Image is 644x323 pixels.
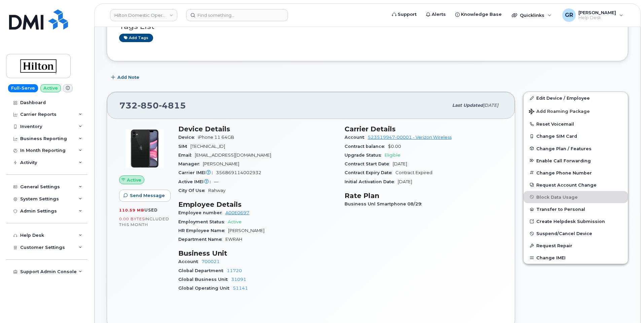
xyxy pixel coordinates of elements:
[524,215,628,227] a: Create Helpdesk Submission
[529,109,590,115] span: Add Roaming Package
[127,177,141,183] span: Active
[202,259,220,264] a: 700021
[119,22,616,31] h3: Tags List
[178,170,216,175] span: Carrier IMEI
[524,239,628,252] button: Request Repair
[178,286,233,291] span: Global Operating Unit
[124,128,165,169] img: iPhone_11.jpg
[524,130,628,142] button: Change SIM Card
[452,103,483,108] span: Last updated
[203,161,239,166] span: [PERSON_NAME]
[190,144,225,149] span: [TECHNICAL_ID]
[178,277,231,282] span: Global Business Unit
[110,9,177,21] a: Hilton Domestic Operating Company Inc
[345,179,398,184] span: Initial Activation Date
[368,135,452,140] a: 523519947-00001 - Verizon Wireless
[178,237,225,242] span: Department Name
[524,142,628,155] button: Change Plan / Features
[524,92,628,104] a: Edit Device / Employee
[119,190,171,202] button: Send Message
[119,34,153,42] a: Add tags
[231,277,246,282] a: 31091
[345,201,425,206] span: Business Unl Smartphone 08/29
[130,192,165,199] span: Send Message
[228,219,242,224] span: Active
[520,12,544,18] span: Quicklinks
[461,11,502,18] span: Knowledge Base
[178,161,203,166] span: Manager
[119,217,145,221] span: 0.00 Bytes
[195,153,271,158] span: [EMAIL_ADDRESS][DOMAIN_NAME]
[119,100,186,110] span: 732
[214,179,218,184] span: —
[524,227,628,239] button: Suspend/Cancel Device
[524,252,628,264] button: Change IMEI
[107,71,145,84] button: Add Note
[395,170,432,175] span: Contract Expired
[345,125,503,133] h3: Carrier Details
[178,153,195,158] span: Email
[432,11,446,18] span: Alerts
[159,100,186,110] span: 4815
[558,8,628,22] div: Gabriel Rains
[398,179,412,184] span: [DATE]
[345,161,393,166] span: Contract Start Date
[524,155,628,167] button: Enable Call Forwarding
[144,207,158,213] span: used
[483,103,498,108] span: [DATE]
[536,158,591,163] span: Enable Call Forwarding
[178,219,228,224] span: Employment Status
[178,179,214,184] span: Active IMEI
[178,188,208,193] span: City Of Use
[345,144,388,149] span: Contract balance
[345,192,503,200] h3: Rate Plan
[421,8,451,21] a: Alerts
[178,125,336,133] h3: Device Details
[225,210,249,215] a: A00E0697
[565,11,573,19] span: GR
[233,286,248,291] a: 51141
[198,135,234,140] span: iPhone 11 64GB
[178,144,190,149] span: SIM
[208,188,225,193] span: Rahway
[178,249,336,257] h3: Business Unit
[178,210,225,215] span: Employee number
[178,200,336,208] h3: Employee Details
[216,170,261,175] span: 356869114002932
[117,74,139,80] span: Add Note
[387,8,421,21] a: Support
[536,231,592,236] span: Suspend/Cancel Device
[388,144,401,149] span: $0.00
[345,170,395,175] span: Contract Expiry Date
[138,100,159,110] span: 850
[178,268,227,273] span: Global Department
[119,208,144,213] span: 110.59 MB
[507,8,556,22] div: Quicklinks
[578,10,616,15] span: [PERSON_NAME]
[345,135,368,140] span: Account
[578,15,616,21] span: Help Desk
[615,294,639,318] iframe: Messenger Launcher
[524,167,628,179] button: Change Phone Number
[178,228,228,233] span: HR Employee Name
[225,237,242,242] span: EWRAH
[228,228,264,233] span: [PERSON_NAME]
[345,153,385,158] span: Upgrade Status
[186,9,288,21] input: Find something...
[178,135,198,140] span: Device
[524,104,628,118] button: Add Roaming Package
[524,179,628,191] button: Request Account Change
[393,161,407,166] span: [DATE]
[524,203,628,215] button: Transfer to Personal
[178,259,202,264] span: Account
[451,8,506,21] a: Knowledge Base
[524,191,628,203] button: Block Data Usage
[536,146,592,151] span: Change Plan / Features
[524,118,628,130] button: Reset Voicemail
[398,11,417,18] span: Support
[227,268,242,273] a: 11720
[385,153,400,158] span: Eligible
